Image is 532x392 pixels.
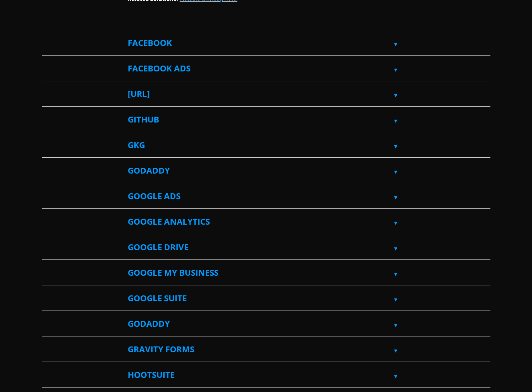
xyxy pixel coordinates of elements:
[128,286,404,311] label: Google Suite
[128,362,404,387] label: Hootsuite
[128,184,404,208] label: Google Ads
[128,56,404,81] label: Facebook Ads
[128,260,404,285] label: Google My Business
[128,158,404,183] label: GoDaddy
[128,133,404,157] label: GKG
[128,30,404,55] label: Facebook
[128,337,404,362] label: Gravity Forms
[128,311,404,336] label: GoDaddy
[128,209,404,234] label: Google Analytics
[128,107,404,132] label: GitHub
[497,359,532,392] iframe: Chat Widget
[128,235,404,259] label: Google Drive
[128,81,404,106] label: [URL]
